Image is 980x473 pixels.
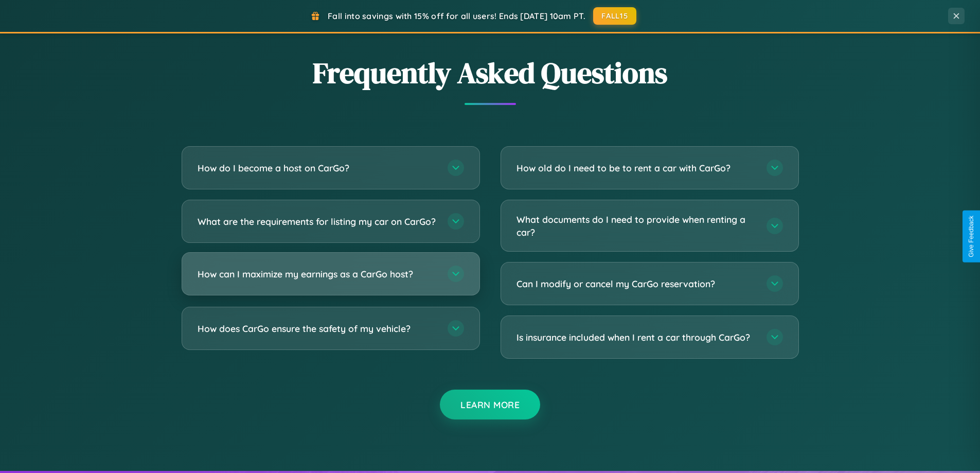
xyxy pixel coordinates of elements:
[516,162,756,174] h3: How old do I need to be to rent a car with CarGo?
[198,322,437,335] h3: How does CarGo ensure the safety of my vehicle?
[516,331,756,344] h3: Is insurance included when I rent a car through CarGo?
[440,390,540,419] button: Learn More
[198,215,437,228] h3: What are the requirements for listing my car on CarGo?
[182,53,799,93] h2: Frequently Asked Questions
[198,162,437,174] h3: How do I become a host on CarGo?
[516,213,756,238] h3: What documents do I need to provide when renting a car?
[198,268,437,281] h3: How can I maximize my earnings as a CarGo host?
[516,277,756,290] h3: Can I modify or cancel my CarGo reservation?
[593,7,636,25] button: FALL15
[968,216,975,257] div: Give Feedback
[328,11,585,21] span: Fall into savings with 15% off for all users! Ends [DATE] 10am PT.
